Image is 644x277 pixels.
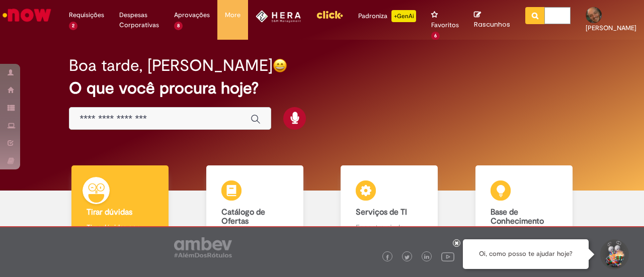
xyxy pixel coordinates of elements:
[221,207,265,226] b: Catálogo de Ofertas
[463,239,589,269] div: Oi, como posso te ajudar hoje?
[87,222,153,242] p: Tirar dúvidas com Lupi Assist e Gen Ai
[69,22,77,30] span: 2
[174,237,232,257] img: logo_footer_ambev_rotulo_gray.png
[316,7,343,22] img: click_logo_yellow_360x200.png
[474,20,510,29] span: Rascunhos
[256,10,301,23] img: HeraLogo.png
[69,57,273,74] h2: Boa tarde, [PERSON_NAME]
[273,58,287,73] img: happy-face.png
[322,165,457,252] a: Serviços de TI Encontre ajuda
[474,11,510,29] a: Rascunhos
[188,165,323,252] a: Catálogo de Ofertas Abra uma solicitação
[53,165,188,252] a: Tirar dúvidas Tirar dúvidas com Lupi Assist e Gen Ai
[356,207,407,217] b: Serviços de TI
[457,165,592,252] a: Base de Conhecimento Consulte e aprenda
[424,254,429,260] img: logo_footer_linkedin.png
[1,5,53,25] img: ServiceNow
[174,10,210,20] span: Aprovações
[586,24,636,32] span: [PERSON_NAME]
[358,10,416,22] div: Padroniza
[356,222,423,232] p: Encontre ajuda
[119,10,159,30] span: Despesas Corporativas
[225,10,240,20] span: More
[69,10,104,20] span: Requisições
[391,10,416,22] p: +GenAi
[431,20,459,30] span: Favoritos
[174,22,183,30] span: 8
[69,79,575,97] h2: O que você procura hoje?
[599,239,629,269] button: Iniciar Conversa de Suporte
[385,255,390,260] img: logo_footer_facebook.png
[431,32,440,40] span: 6
[405,255,410,260] img: logo_footer_twitter.png
[525,7,545,24] button: Pesquisar
[87,207,132,217] b: Tirar dúvidas
[491,207,544,226] b: Base de Conhecimento
[441,250,454,263] img: logo_footer_youtube.png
